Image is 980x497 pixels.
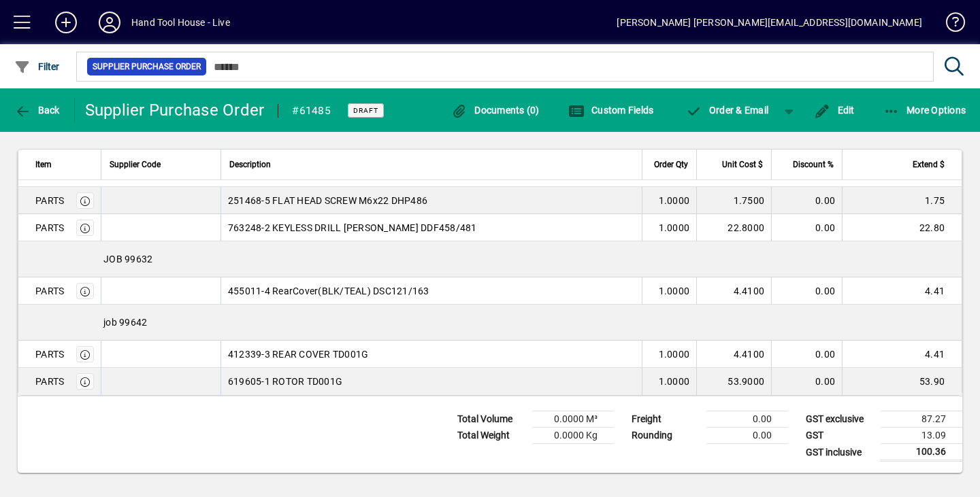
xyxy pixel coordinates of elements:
[679,98,775,122] button: Order & Email
[696,277,771,305] td: 4.4100
[532,428,614,444] td: 0.0000 Kg
[771,277,842,305] td: 0.00
[451,411,532,428] td: Total Volume
[881,428,962,444] td: 13.09
[625,411,706,428] td: Freight
[642,368,696,395] td: 1.0000
[642,277,696,305] td: 1.0000
[18,241,962,277] div: JOB 99632
[448,98,543,122] button: Documents (0)
[228,347,369,361] span: 412339-3 REAR COVER TD001G
[722,157,763,172] span: Unit Cost $
[532,411,614,428] td: 0.0000 M³
[228,194,427,207] span: 251468-5 FLAT HEAD SCREW M6x22 DHP486
[842,187,962,214] td: 1.75
[881,444,962,461] td: 100.36
[110,157,161,172] span: Supplier Code
[565,98,657,122] button: Custom Fields
[883,105,966,116] span: More Options
[799,428,881,444] td: GST
[35,284,64,298] div: PARTS
[617,12,922,33] div: [PERSON_NAME] [PERSON_NAME][EMAIL_ADDRESS][DOMAIN_NAME]
[706,411,788,428] td: 0.00
[913,157,945,172] span: Extend $
[771,214,842,241] td: 0.00
[696,214,771,241] td: 22.8000
[793,157,834,172] span: Discount %
[814,105,855,116] span: Edit
[642,341,696,368] td: 1.0000
[131,12,230,33] div: Hand Tool House - Live
[451,428,532,444] td: Total Weight
[85,99,265,121] div: Supplier Purchase Order
[696,187,771,214] td: 1.7500
[292,100,331,122] div: #61485
[642,187,696,214] td: 1.0000
[11,98,63,122] button: Back
[799,444,881,461] td: GST inclusive
[228,284,429,298] span: 455011-4 RearCover(BLK/TEAL) DSC121/163
[842,277,962,305] td: 4.41
[93,60,201,73] span: Supplier Purchase Order
[625,428,706,444] td: Rounding
[799,411,881,428] td: GST exclusive
[811,98,858,122] button: Edit
[936,3,963,47] a: Knowledge Base
[14,61,60,72] span: Filter
[14,105,60,116] span: Back
[451,105,540,116] span: Documents (0)
[771,368,842,395] td: 0.00
[842,368,962,395] td: 53.90
[35,375,64,388] div: PARTS
[568,105,654,116] span: Custom Fields
[35,194,64,207] div: PARTS
[229,157,271,172] span: Description
[696,341,771,368] td: 4.4100
[35,157,52,172] span: Item
[642,214,696,241] td: 1.0000
[18,305,962,340] div: job 99642
[228,221,477,235] span: 763248-2 KEYLESS DRILL [PERSON_NAME] DDF458/481
[771,187,842,214] td: 0.00
[654,157,688,172] span: Order Qty
[842,214,962,241] td: 22.80
[685,105,768,116] span: Order & Email
[44,10,88,35] button: Add
[11,54,63,79] button: Filter
[88,10,131,35] button: Profile
[842,341,962,368] td: 4.41
[771,341,842,368] td: 0.00
[35,347,64,361] div: PARTS
[880,98,970,122] button: More Options
[228,375,342,388] span: 619605-1 ROTOR TD001G
[706,428,788,444] td: 0.00
[35,221,64,235] div: PARTS
[696,368,771,395] td: 53.9000
[353,106,378,115] span: Draft
[881,411,962,428] td: 87.27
